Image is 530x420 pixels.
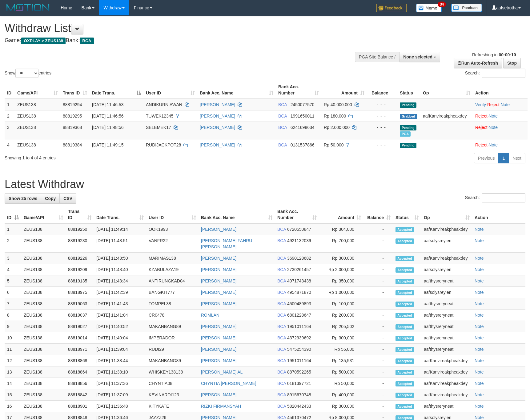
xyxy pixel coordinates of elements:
[291,102,315,107] span: Copy 2450077570 to clipboard
[473,110,528,122] td: ·
[66,366,94,378] td: 88818864
[498,153,509,163] a: 1
[5,253,21,264] td: 3
[66,264,94,275] td: 88819209
[94,355,146,366] td: [DATE] 11:38:44
[474,153,499,163] a: Previous
[472,52,516,57] span: Refreshing in:
[482,193,525,202] input: Search:
[21,310,66,321] td: ZEUS138
[395,324,414,330] span: Accepted
[475,301,484,306] a: Note
[489,142,498,147] a: Note
[475,227,484,232] a: Note
[80,38,94,44] span: BCA
[277,347,286,352] span: BCA
[277,335,286,340] span: BCA
[475,370,484,374] a: Note
[41,193,60,204] a: Copy
[482,69,525,78] input: Search:
[324,125,350,130] span: Rp 2.000.000
[369,113,395,119] div: - - -
[94,287,146,298] td: [DATE] 11:42:39
[393,206,421,223] th: Status: activate to sort column ascending
[319,275,363,287] td: Rp 350,000
[66,287,94,298] td: 88818975
[421,235,472,253] td: aafsolysreylen
[403,54,432,59] span: None selected
[277,313,286,318] span: BCA
[9,196,37,201] span: Show 25 rows
[465,193,525,202] label: Search:
[395,256,414,261] span: Accepted
[94,332,146,344] td: [DATE] 11:40:04
[200,125,235,130] a: [PERSON_NAME]
[278,142,287,147] span: BCA
[319,344,363,355] td: Rp 55,000
[475,142,488,147] a: Reject
[369,142,395,148] div: - - -
[146,142,181,147] span: RUDIJACKPOT28
[400,131,411,137] span: Marked by aafsolysreylen
[319,332,363,344] td: Rp 300,000
[475,125,488,130] a: Reject
[277,358,286,363] span: BCA
[5,321,21,332] td: 9
[489,125,498,130] a: Note
[395,267,414,273] span: Accepted
[287,290,311,295] span: Copy 4954871870 to clipboard
[291,125,315,130] span: Copy 6241698634 to clipboard
[21,235,66,253] td: ZEUS138
[146,102,182,107] span: ANDIKURNIAWAN
[92,125,123,130] span: [DATE] 11:48:56
[201,267,236,272] a: [PERSON_NAME]
[319,355,363,366] td: Rp 135,531
[399,52,440,62] button: None selected
[369,124,395,130] div: - - -
[363,206,393,223] th: Balance: activate to sort column ascending
[15,81,60,99] th: Game/API: activate to sort column ascending
[146,223,199,235] td: OOK1993
[416,4,442,12] img: Button%20Memo.svg
[5,22,347,34] h1: Withdraw List
[508,153,525,163] a: Next
[503,58,521,68] a: Stop
[277,370,286,374] span: BCA
[475,392,484,397] a: Note
[319,310,363,321] td: Rp 200,000
[146,287,199,298] td: BANGKIT777
[287,313,311,318] span: Copy 6801228647 to clipboard
[146,321,199,332] td: MAKANBANG89
[146,275,199,287] td: ANTIRUNGKAD04
[201,335,236,340] a: [PERSON_NAME]
[475,358,484,363] a: Note
[15,69,38,78] select: Showentries
[94,310,146,321] td: [DATE] 11:41:04
[454,58,502,68] a: Run Auto-Refresh
[475,238,484,243] a: Note
[21,344,66,355] td: ZEUS138
[5,264,21,275] td: 4
[475,415,484,420] a: Note
[291,114,315,118] span: Copy 1991650011 to clipboard
[5,81,15,99] th: ID
[319,298,363,310] td: Rp 100,000
[465,69,525,78] label: Search:
[5,310,21,321] td: 8
[319,321,363,332] td: Rp 205,502
[201,238,252,249] a: [PERSON_NAME] FAHRU [PERSON_NAME]
[376,4,407,12] img: Feedback.jpg
[475,313,484,318] a: Note
[287,278,311,283] span: Copy 4971743438 to clipboard
[287,347,311,352] span: Copy 5475254390 to clipboard
[363,287,393,298] td: -
[400,114,417,119] span: Grabbed
[15,99,60,110] td: ZEUS138
[199,206,275,223] th: Bank Acc. Name: activate to sort column ascending
[201,370,243,374] a: [PERSON_NAME] AL
[473,139,528,150] td: ·
[5,139,15,150] td: 4
[146,253,199,264] td: MARIMAS138
[421,264,472,275] td: aafsolysreylen
[277,238,286,243] span: BCA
